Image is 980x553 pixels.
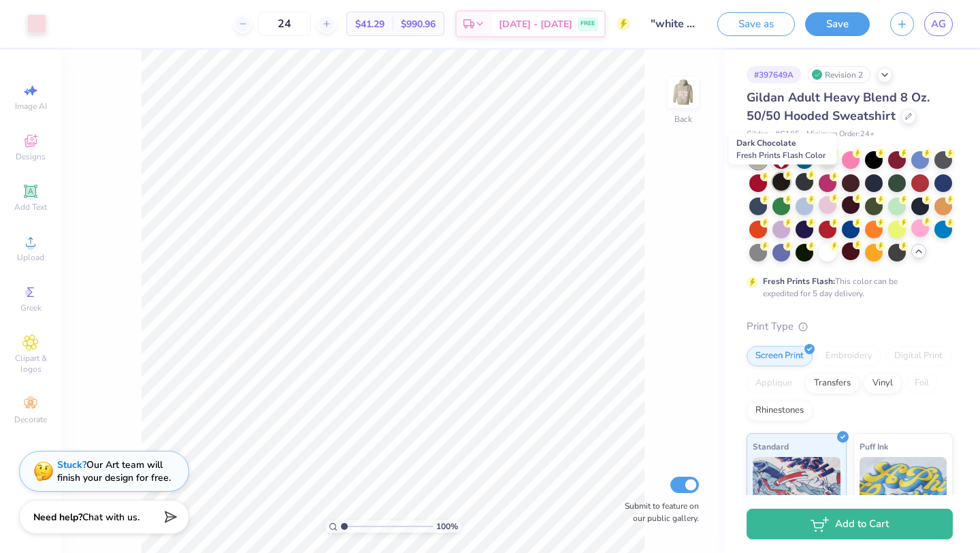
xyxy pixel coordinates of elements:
[16,151,46,162] span: Designs
[499,17,572,31] span: [DATE] - [DATE]
[355,17,385,31] span: $41.29
[717,12,795,36] button: Save as
[14,414,47,425] span: Decorate
[640,10,707,37] input: Untitled Design
[747,319,953,334] div: Print Type
[763,276,835,287] strong: Fresh Prints Flash:
[747,346,813,366] div: Screen Print
[864,373,902,394] div: Vinyl
[82,511,140,524] span: Chat with us.
[817,346,881,366] div: Embroidery
[860,439,888,454] span: Puff Ink
[617,500,699,524] label: Submit to feature on our public gallery.
[763,275,930,300] div: This color can be expedited for 5 day delivery.
[747,509,953,539] button: Add to Cart
[805,373,860,394] div: Transfers
[258,12,311,36] input: – –
[753,439,789,454] span: Standard
[17,252,44,263] span: Upload
[860,457,947,525] img: Puff Ink
[924,12,953,36] a: AG
[670,79,697,106] img: Back
[7,353,54,375] span: Clipart & logos
[401,17,436,31] span: $990.96
[747,89,930,124] span: Gildan Adult Heavy Blend 8 Oz. 50/50 Hooded Sweatshirt
[20,302,42,313] span: Greek
[747,66,801,83] div: # 397649A
[747,373,801,394] div: Applique
[33,511,82,524] strong: Need help?
[736,150,826,161] span: Fresh Prints Flash Color
[753,457,840,525] img: Standard
[674,113,692,125] div: Back
[931,16,946,32] span: AG
[906,373,938,394] div: Foil
[14,202,47,212] span: Add Text
[747,400,813,421] div: Rhinestones
[57,458,171,484] div: Our Art team will finish your design for free.
[436,520,458,533] span: 100 %
[885,346,951,366] div: Digital Print
[581,19,595,29] span: FREE
[729,133,837,165] div: Dark Chocolate
[805,12,870,36] button: Save
[808,66,870,83] div: Revision 2
[15,101,47,112] span: Image AI
[57,458,86,471] strong: Stuck?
